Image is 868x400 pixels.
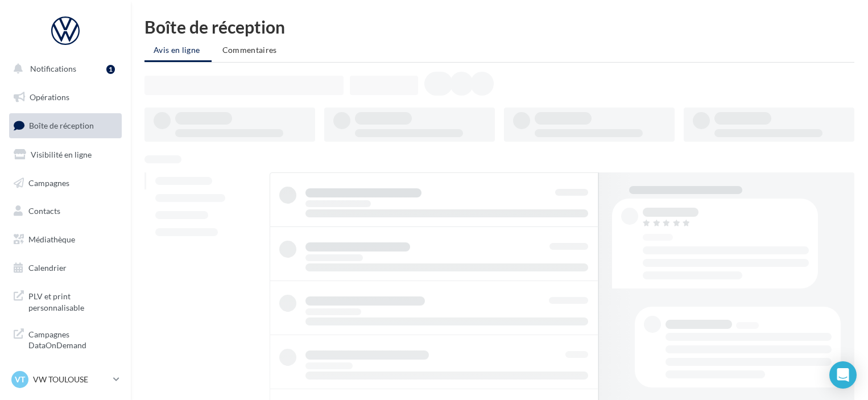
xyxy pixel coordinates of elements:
span: Calendrier [28,263,67,273]
a: Campagnes DataOnDemand [7,322,124,356]
span: Commentaires [222,45,277,55]
a: Boîte de réception [7,113,124,138]
a: Visibilité en ligne [7,143,124,167]
a: VT VW TOULOUSE [9,369,122,390]
span: Campagnes [28,178,69,187]
span: Opérations [30,92,69,102]
a: Médiathèque [7,228,124,251]
a: Calendrier [7,256,124,280]
span: Médiathèque [28,234,75,244]
span: Visibilité en ligne [31,150,92,159]
div: Open Intercom Messenger [829,361,857,389]
a: Opérations [7,85,124,109]
span: VT [15,374,25,385]
p: VW TOULOUSE [33,374,109,385]
span: Notifications [30,64,76,73]
span: PLV et print personnalisable [28,288,117,313]
a: PLV et print personnalisable [7,284,124,317]
div: 1 [106,65,115,74]
a: Campagnes [7,171,124,195]
span: Boîte de réception [29,121,94,130]
div: Boîte de réception [144,18,854,35]
button: Notifications 1 [7,57,119,81]
span: Contacts [28,206,60,216]
span: Campagnes DataOnDemand [28,327,117,351]
a: Contacts [7,199,124,223]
